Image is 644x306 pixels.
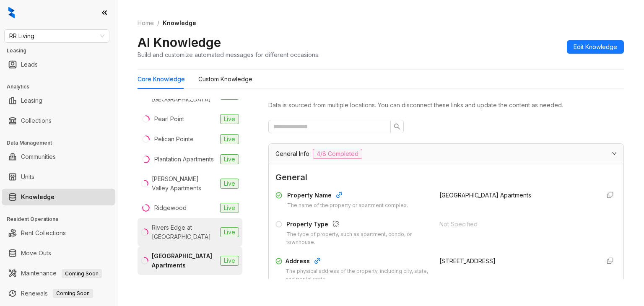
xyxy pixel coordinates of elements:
[275,149,309,158] span: General Info
[21,225,66,241] a: Rent Collections
[152,174,217,193] div: [PERSON_NAME] Valley Apartments
[286,231,429,246] div: The type of property, such as apartment, condo, or townhouse.
[152,252,217,270] div: [GEOGRAPHIC_DATA] Apartments
[7,139,117,147] h3: Data Management
[275,171,617,184] span: General
[286,220,429,231] div: Property Type
[2,265,115,282] li: Maintenance
[21,148,56,165] a: Communities
[21,56,38,73] a: Leads
[574,42,617,52] span: Edit Knowledge
[2,148,115,165] li: Communities
[62,269,102,278] span: Coming Soon
[7,47,117,54] h3: Leasing
[21,189,55,205] a: Knowledge
[154,114,184,124] div: Pearl Point
[53,289,93,298] span: Coming Soon
[268,101,624,110] div: Data is sourced from multiple locations. You can disconnect these links and update the content as...
[163,19,196,26] span: Knowledge
[287,202,408,210] div: The name of the property or apartment complex.
[567,40,624,54] button: Edit Knowledge
[220,114,239,124] span: Live
[152,223,217,241] div: Rivers Edge at [GEOGRAPHIC_DATA]
[220,227,239,237] span: Live
[286,257,429,267] div: Address
[2,112,115,129] li: Collections
[394,123,400,130] span: search
[2,169,115,185] li: Units
[313,149,362,159] span: 4/8 Completed
[154,135,194,144] div: Pelican Pointe
[21,245,51,262] a: Move Outs
[136,18,156,28] a: Home
[154,203,187,213] div: Ridgewood
[21,112,52,129] a: Collections
[286,267,429,283] div: The physical address of the property, including city, state, and postal code.
[220,154,239,164] span: Live
[2,225,115,241] li: Rent Collections
[138,50,319,59] div: Build and customize automated messages for different occasions.
[21,285,93,302] a: RenewalsComing Soon
[157,18,159,28] li: /
[220,179,239,189] span: Live
[287,191,408,202] div: Property Name
[154,155,214,164] div: Plantation Apartments
[220,134,239,144] span: Live
[9,30,104,42] span: RR Living
[2,285,115,302] li: Renewals
[8,7,15,18] img: logo
[439,257,593,266] div: [STREET_ADDRESS]
[21,92,42,109] a: Leasing
[138,34,221,50] h2: AI Knowledge
[2,56,115,73] li: Leads
[2,245,115,262] li: Move Outs
[439,220,593,229] div: Not Specified
[21,169,34,185] a: Units
[220,203,239,213] span: Live
[7,83,117,91] h3: Analytics
[138,75,185,84] div: Core Knowledge
[269,144,623,164] div: General Info4/8 Completed
[198,75,252,84] div: Custom Knowledge
[612,151,617,156] span: expanded
[220,256,239,266] span: Live
[7,215,117,223] h3: Resident Operations
[439,192,531,199] span: [GEOGRAPHIC_DATA] Apartments
[2,92,115,109] li: Leasing
[2,189,115,205] li: Knowledge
